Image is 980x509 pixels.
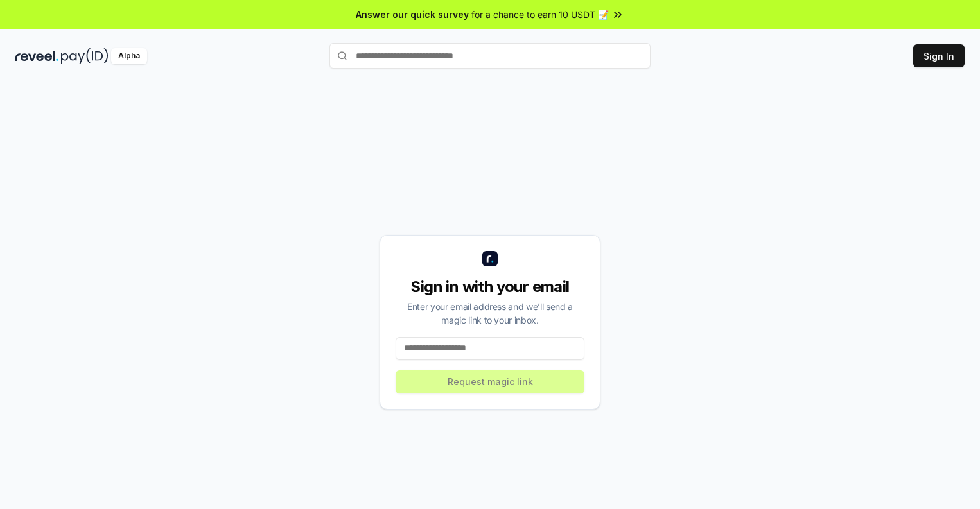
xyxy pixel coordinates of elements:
[482,251,498,266] img: logo_small
[396,300,584,327] div: Enter your email address and we’ll send a magic link to your inbox.
[111,48,147,64] div: Alpha
[61,48,109,64] img: pay_id
[396,277,584,297] div: Sign in with your email
[15,48,58,64] img: reveel_dark
[471,8,609,21] span: for a chance to earn 10 USDT 📝
[356,8,469,21] span: Answer our quick survey
[913,44,965,67] button: Sign In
